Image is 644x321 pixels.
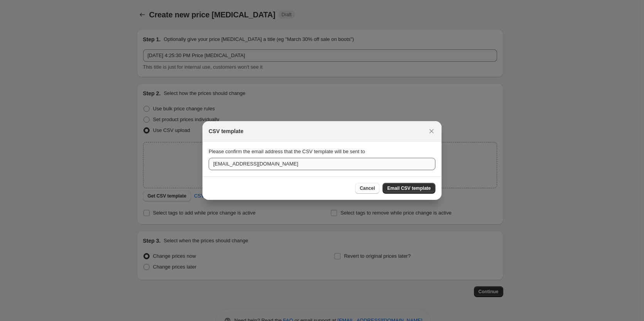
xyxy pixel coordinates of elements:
button: Close [426,126,437,137]
button: Cancel [355,183,379,194]
span: Please confirm the email address that the CSV template will be sent to [209,149,365,154]
span: Cancel [360,185,375,191]
span: Email CSV template [387,185,431,191]
h2: CSV template [209,127,243,135]
button: Email CSV template [383,183,435,194]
